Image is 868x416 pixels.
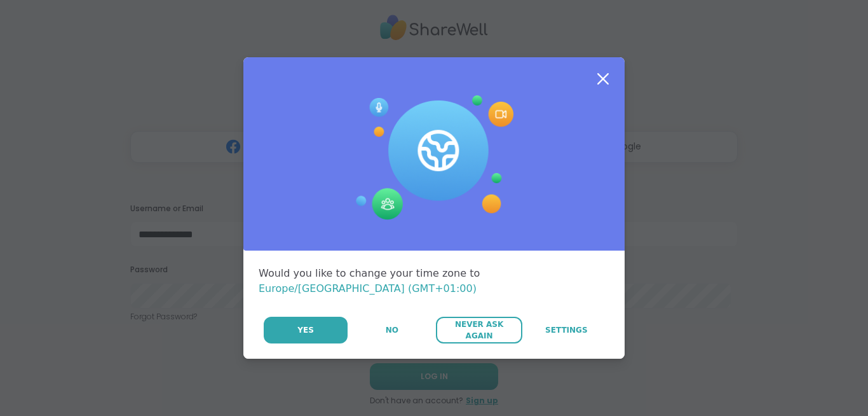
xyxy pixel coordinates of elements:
span: Europe/[GEOGRAPHIC_DATA] (GMT+01:00) [259,282,477,295]
span: No [386,324,398,336]
img: Session Experience [355,95,513,220]
button: No [349,317,435,343]
div: Would you like to change your time zone to [259,266,609,296]
span: Never Ask Again [442,319,515,342]
button: Yes [264,317,348,343]
a: Settings [524,317,609,343]
button: Never Ask Again [436,317,522,343]
span: Yes [297,324,314,336]
span: Settings [545,324,588,336]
